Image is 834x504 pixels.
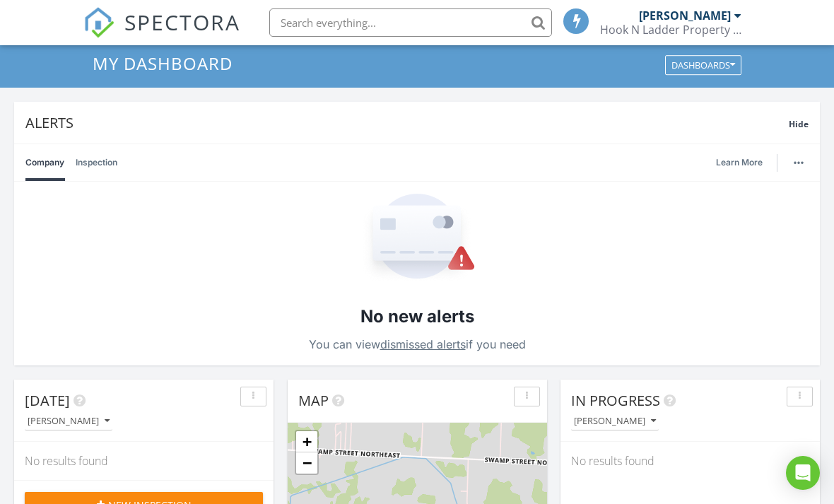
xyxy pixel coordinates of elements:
[28,416,110,426] div: [PERSON_NAME]
[600,23,741,37] div: Hook N Ladder Property Inspections
[380,337,466,351] a: dismissed alerts
[25,391,70,410] span: [DATE]
[560,442,820,480] div: No results found
[671,61,735,71] div: Dashboards
[298,391,329,410] span: Map
[93,52,233,75] span: My Dashboard
[124,7,240,37] span: SPECTORA
[296,431,317,452] a: Zoom in
[571,412,659,431] button: [PERSON_NAME]
[360,305,474,329] h2: No new alerts
[574,416,656,426] div: [PERSON_NAME]
[83,7,114,38] img: The Best Home Inspection Software - Spectora
[14,442,274,480] div: No results found
[358,194,476,282] img: Empty State
[716,156,771,170] a: Learn More
[76,144,117,181] a: Inspection
[789,118,809,130] span: Hide
[794,161,804,164] img: ellipsis-632cfdd7c38ec3a7d453.svg
[665,56,741,76] button: Dashboards
[296,452,317,474] a: Zoom out
[786,456,820,490] div: Open Intercom Messenger
[269,8,552,37] input: Search everything...
[25,144,64,181] a: Company
[309,334,526,354] p: You can view if you need
[639,8,731,23] div: [PERSON_NAME]
[571,391,660,410] span: In Progress
[83,19,240,49] a: SPECTORA
[25,113,789,132] div: Alerts
[25,412,112,431] button: [PERSON_NAME]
